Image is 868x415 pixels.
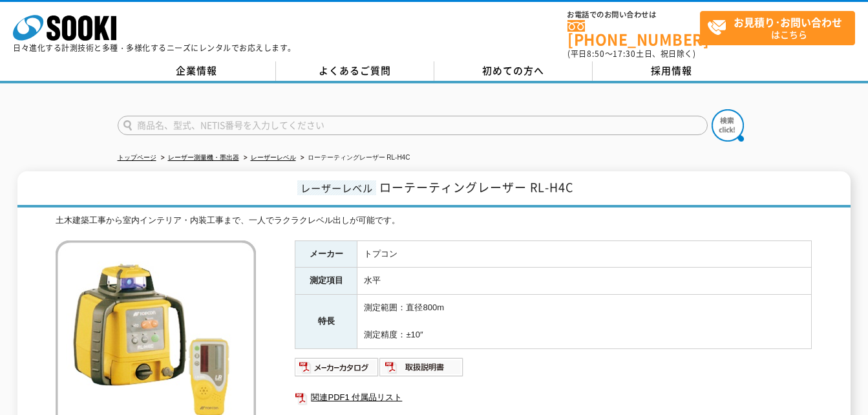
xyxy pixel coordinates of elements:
[295,389,812,406] a: 関連PDF1 付属品リスト
[482,63,544,78] span: 初めての方へ
[587,48,605,59] span: 8:50
[118,154,156,161] a: トップページ
[295,268,357,295] th: 測定項目
[357,295,812,348] td: 測定範囲：直径800m 測定精度：±10″
[613,48,636,59] span: 17:30
[567,11,700,19] span: お電話でのお問い合わせは
[118,61,276,81] a: 企業情報
[298,151,410,165] li: ローテーティングレーザー RL-H4C
[434,61,593,81] a: 初めての方へ
[295,295,357,348] th: 特長
[118,116,708,135] input: 商品名、型式、NETIS番号を入力してください
[297,180,376,195] span: レーザーレベル
[379,357,464,378] img: 取扱説明書
[56,214,812,228] div: 土木建築工事から室内インテリア・内装工事まで、一人でラクラクレベル出しが可能です。
[295,240,357,268] th: メーカー
[567,20,700,47] a: [PHONE_NUMBER]
[295,357,379,378] img: メーカーカタログ
[712,109,744,142] img: btn_search.png
[357,240,812,268] td: トプコン
[593,61,751,81] a: 採用情報
[295,365,379,375] a: メーカーカタログ
[13,44,296,52] p: 日々進化する計測技術と多種・多様化するニーズにレンタルでお応えします。
[379,365,464,375] a: 取扱説明書
[251,154,296,161] a: レーザーレベル
[700,11,855,45] a: お見積り･お問い合わせはこちら
[357,268,812,295] td: 水平
[168,154,239,161] a: レーザー測量機・墨出器
[379,178,573,196] span: ローテーティングレーザー RL-H4C
[707,12,854,44] span: はこちら
[276,61,434,81] a: よくあるご質問
[567,48,695,59] span: (平日 ～ 土日、祝日除く)
[734,14,842,30] strong: お見積り･お問い合わせ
